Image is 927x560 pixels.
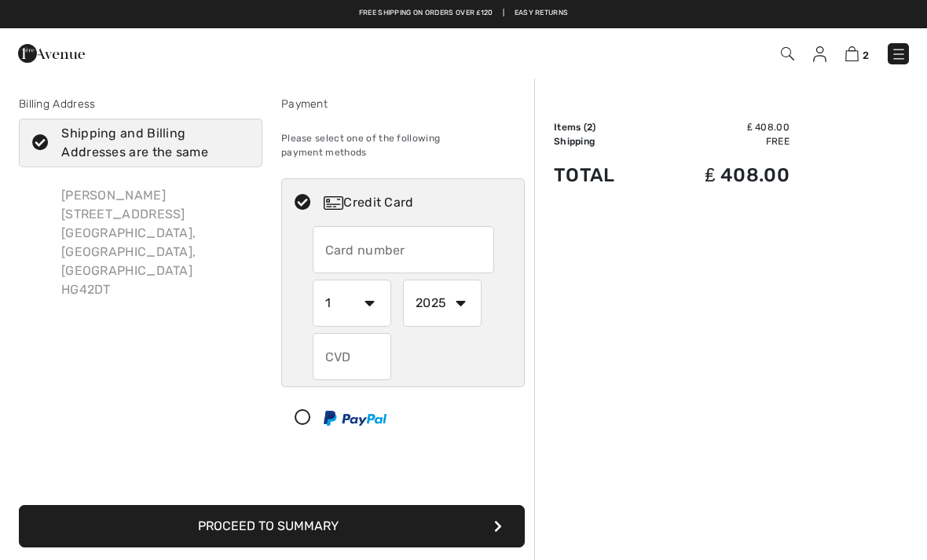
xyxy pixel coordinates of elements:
[324,196,343,210] img: Credit Card
[554,120,653,134] td: Items ( )
[813,46,826,62] img: My Info
[18,38,85,69] img: 1ère Avenue
[313,333,391,380] input: CVD
[891,46,907,62] img: Menu
[863,49,869,61] span: 2
[781,47,794,60] img: Search
[324,193,514,212] div: Credit Card
[653,134,790,148] td: Free
[359,8,493,19] a: Free shipping on orders over ₤120
[18,45,85,60] a: 1ère Avenue
[845,46,859,61] img: Shopping Bag
[653,120,790,134] td: ₤ 408.00
[19,96,262,112] div: Billing Address
[587,122,592,133] span: 2
[515,8,569,19] a: Easy Returns
[281,119,525,172] div: Please select one of the following payment methods
[324,411,387,426] img: PayPal
[845,44,869,63] a: 2
[653,148,790,202] td: ₤ 408.00
[19,505,525,547] button: Proceed to Summary
[503,8,504,19] span: |
[313,226,494,273] input: Card number
[554,134,653,148] td: Shipping
[49,174,262,312] div: [PERSON_NAME] [STREET_ADDRESS] [GEOGRAPHIC_DATA], [GEOGRAPHIC_DATA], [GEOGRAPHIC_DATA] HG42DT
[554,148,653,202] td: Total
[281,96,525,112] div: Payment
[61,124,239,162] div: Shipping and Billing Addresses are the same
